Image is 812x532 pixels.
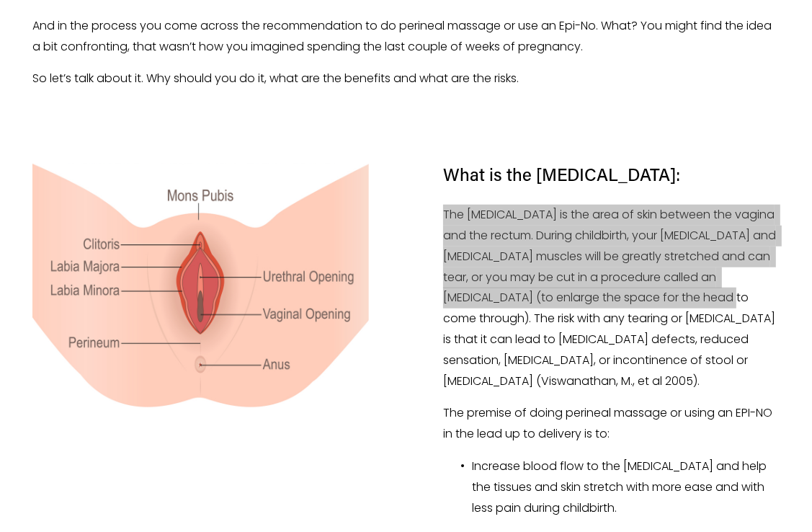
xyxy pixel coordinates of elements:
p: Increase blood flow to the [MEDICAL_DATA] and help the tissues and skin stretch with more ease an... [472,456,780,518]
p: The [MEDICAL_DATA] is the area of skin between the vagina and the rectum. During childbirth, your... [443,205,780,391]
p: So let’s talk about it. Why should you do it, what are the benefits and what are the risks. [32,68,780,89]
h4: What is the [MEDICAL_DATA]: [443,163,680,185]
p: The premise of doing perineal massage or using an EPI-NO in the lead up to delivery is to: [443,403,780,445]
p: And in the process you come across the recommendation to do perineal massage or use an Epi-No. Wh... [32,16,780,58]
